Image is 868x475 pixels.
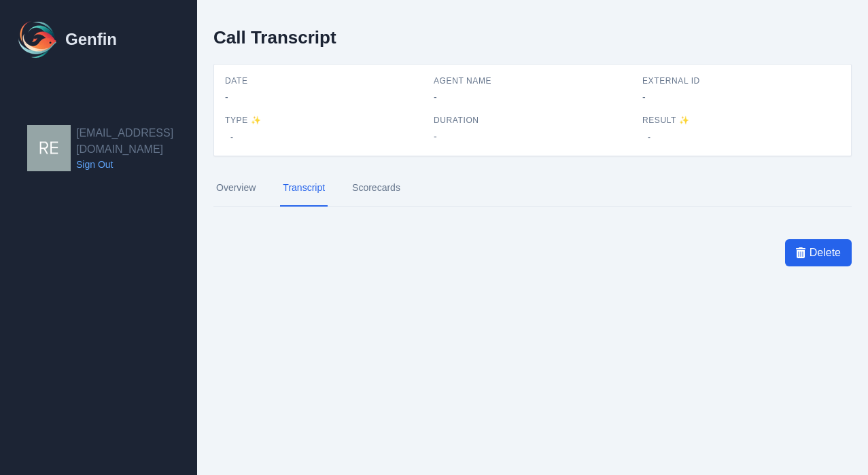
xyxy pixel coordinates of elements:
[785,239,852,266] button: Delete
[434,90,631,104] span: -
[213,170,852,207] nav: Tabs
[65,29,117,50] h1: Genfin
[225,75,423,86] span: Date
[434,75,631,86] span: Agent Name
[810,245,841,261] span: Delete
[225,90,423,104] span: -
[642,75,840,86] span: External ID
[76,158,197,171] a: Sign Out
[225,115,423,126] span: Type ✨
[27,125,71,171] img: resqueda@aadirect.com
[280,170,328,207] a: Transcript
[349,170,403,207] a: Scorecards
[213,170,258,207] a: Overview
[434,130,631,143] span: -
[76,125,197,158] h2: [EMAIL_ADDRESS][DOMAIN_NAME]
[642,90,840,104] span: -
[642,115,840,126] span: Result ✨
[213,27,336,48] h2: Call Transcript
[642,130,656,144] span: -
[434,115,631,126] span: Duration
[16,18,60,61] img: Logo
[225,130,239,144] span: -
